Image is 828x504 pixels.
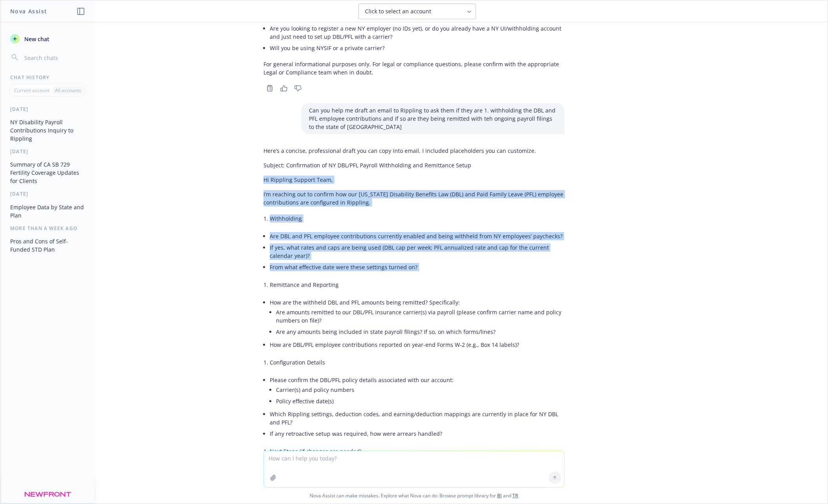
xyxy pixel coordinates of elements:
[1,106,94,112] div: [DATE]
[7,235,88,256] button: Pros and Cons of Self-Funded STD Plan
[270,297,565,339] li: How are the withheld DBL and PFL amounts being remitted? Specifically:
[276,306,565,326] li: Are amounts remitted to our DBL/PFL insurance carrier(s) via payroll (please confirm carrier name...
[358,4,476,19] button: Click to select an account
[7,201,88,222] button: Employee Data by State and Plan
[7,116,88,145] button: NY Disability Payroll Contributions Inquiry to Rippling
[276,384,565,395] li: Carrier(s) and policy numbers
[7,32,88,46] button: New chat
[10,7,47,15] h1: Nova Assist
[1,225,94,232] div: More than a week ago
[512,492,518,499] a: TR
[7,158,88,187] button: Summary of CA SB 729 Fertility Coverage Updates for Clients
[270,261,565,273] li: From what effective date were these settings turned on?
[263,161,565,169] p: Subject: Confirmation of NY DBL/PFL Payroll Withholding and Remittance Setup
[263,176,565,184] p: Hi Rippling Support Team,
[270,357,565,368] li: Configuration Details
[1,74,94,81] div: Chat History
[1,148,94,155] div: [DATE]
[309,106,557,131] p: Can you help me draft an email to Rippling to ask them if they are 1. withholding the DBL and PFL...
[270,428,565,439] li: If any retroactive setup was required, how were arrears handled?
[270,446,565,457] li: Next Steps (if changes are needed)
[276,326,565,337] li: Are any amounts being included in state payroll filings? If so, on which forms/lines?
[263,60,565,76] p: For general informational purposes only. For legal or compliance questions, please confirm with t...
[270,279,565,290] li: Remittance and Reporting
[365,7,431,15] span: Click to select an account
[270,408,565,428] li: Which Rippling settings, deduction codes, and earning/deduction mappings are currently in place f...
[270,242,565,261] li: If yes, what rates and caps are being used (DBL cap per week; PFL annualized rate and cap for the...
[55,87,81,94] p: All accounts
[266,85,273,92] svg: Copy to clipboard
[270,42,565,54] li: Will you be using NYSIF or a private carrier?
[14,87,49,94] p: Current account
[270,213,565,224] li: Withholding
[23,52,85,63] input: Search chats
[497,492,502,499] a: BI
[4,488,824,504] span: Nova Assist can make mistakes. Explore what Nova can do: Browse prompt library for and
[270,230,565,242] li: Are DBL and PFL employee contributions currently enabled and being withheld from NY employees’ pa...
[1,190,94,197] div: [DATE]
[270,23,565,42] li: Are you looking to register a new NY employer (no IDs yet), or do you already have a NY UI/withho...
[292,83,304,94] button: Thumbs down
[263,147,565,155] p: Here’s a concise, professional draft you can copy into email. I included placeholders you can cus...
[270,374,565,408] li: Please confirm the DBL/PFL policy details associated with our account:
[270,339,565,350] li: How are DBL/PFL employee contributions reported on year-end Forms W‑2 (e.g., Box 14 labels)?
[276,395,565,407] li: Policy effective date(s)
[23,35,49,43] span: New chat
[263,190,565,207] p: I’m reaching out to confirm how our [US_STATE] Disability Benefits Law (DBL) and Paid Family Leav...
